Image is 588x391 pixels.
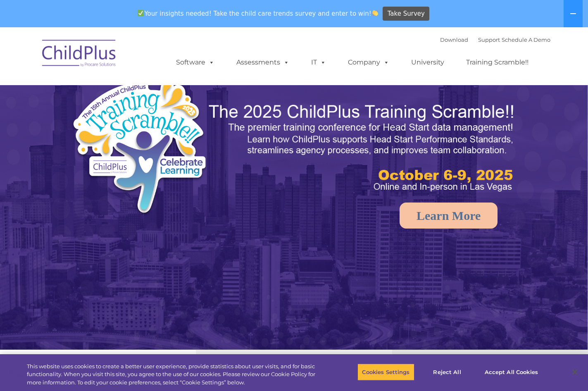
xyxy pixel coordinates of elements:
[303,54,334,71] a: IT
[480,363,543,381] button: Accept All Cookies
[115,55,140,61] span: Last name
[502,36,550,43] a: Schedule A Demo
[383,7,429,21] a: Take Survey
[134,5,382,21] span: Your insights needed! Take the child care trends survey and enter to win!
[340,54,398,71] a: Company
[27,362,324,387] div: This website uses cookies to create a better user experience, provide statistics about user visit...
[400,203,498,229] a: Learn More
[138,10,144,16] img: ✅
[372,10,378,16] img: 👏
[478,36,500,43] a: Support
[421,363,473,381] button: Reject All
[403,54,452,71] a: University
[168,54,223,71] a: Software
[566,363,584,381] button: Close
[458,54,537,71] a: Training Scramble!!
[388,7,425,21] span: Take Survey
[38,34,121,75] img: ChildPlus by Procare Solutions
[115,88,150,95] span: Phone number
[440,36,468,43] a: Download
[357,363,414,381] button: Cookies Settings
[228,54,298,71] a: Assessments
[440,36,550,43] font: |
